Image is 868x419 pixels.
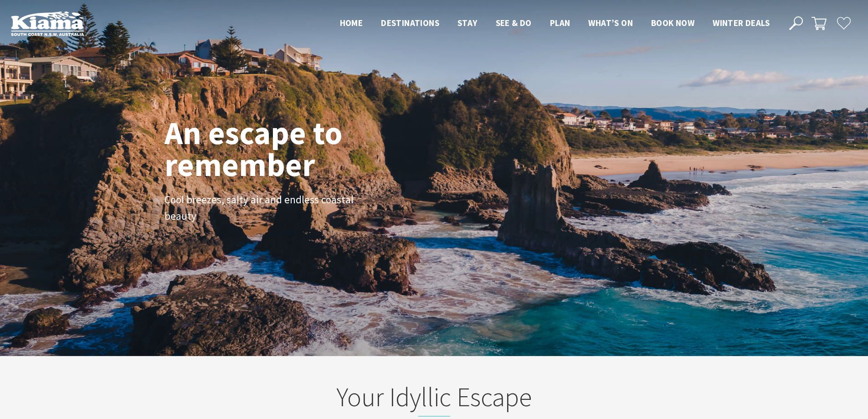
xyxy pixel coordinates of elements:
h1: An escape to remember [164,117,415,181]
img: Kiama Logo [11,11,84,36]
span: Plan [550,17,570,28]
span: Stay [457,17,478,28]
span: Destinations [381,17,439,28]
span: Winter Deals [713,17,770,28]
span: Home [340,17,363,28]
span: See & Do [496,17,532,28]
nav: Main Menu [331,16,779,31]
h2: Your Idyllic Escape [256,381,613,417]
span: What’s On [588,17,633,28]
p: Cool breezes, salty air and endless coastal beauty [164,191,370,225]
span: Book now [651,17,694,28]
